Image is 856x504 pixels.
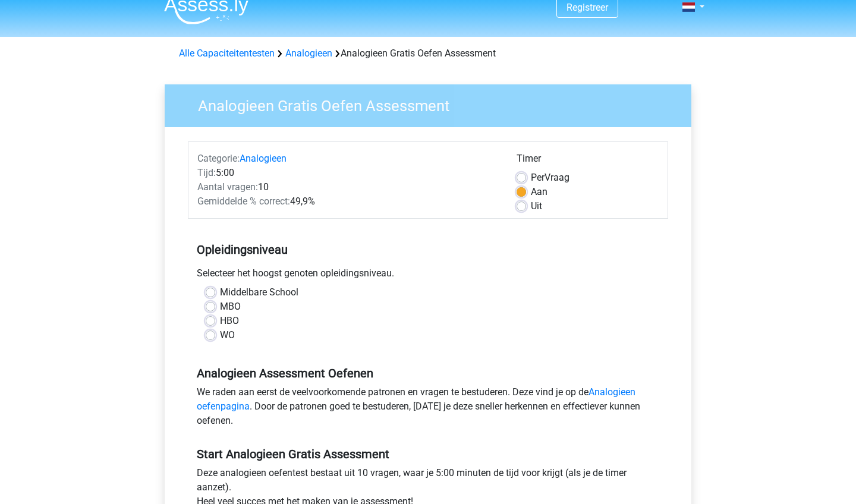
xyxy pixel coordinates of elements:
span: Tijd: [197,167,216,178]
h5: Analogieen Assessment Oefenen [197,366,659,380]
h5: Opleidingsniveau [197,238,659,262]
label: Vraag [531,171,569,185]
span: Categorie: [197,153,240,164]
label: MBO [220,300,241,314]
h3: Analogieen Gratis Oefen Assessment [184,92,682,115]
a: Analogieen [240,153,287,164]
a: Registreer [567,2,608,13]
div: 5:00 [188,166,508,180]
div: 10 [188,180,508,194]
label: Middelbare School [220,285,298,300]
div: Timer [517,152,659,171]
div: Analogieen Gratis Oefen Assessment [174,46,682,61]
div: 49,9% [188,194,508,209]
label: Aan [531,185,547,199]
span: Aantal vragen: [197,181,258,193]
div: Selecteer het hoogst genoten opleidingsniveau. [188,266,668,285]
span: Per [531,172,545,183]
h5: Start Analogieen Gratis Assessment [197,447,659,461]
a: Alle Capaciteitentesten [179,48,275,59]
div: We raden aan eerst de veelvoorkomende patronen en vragen te bestuderen. Deze vind je op de . Door... [188,385,668,433]
a: Analogieen [285,48,332,59]
label: Uit [531,199,542,213]
span: Gemiddelde % correct: [197,196,290,207]
label: WO [220,328,235,342]
label: HBO [220,314,239,328]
